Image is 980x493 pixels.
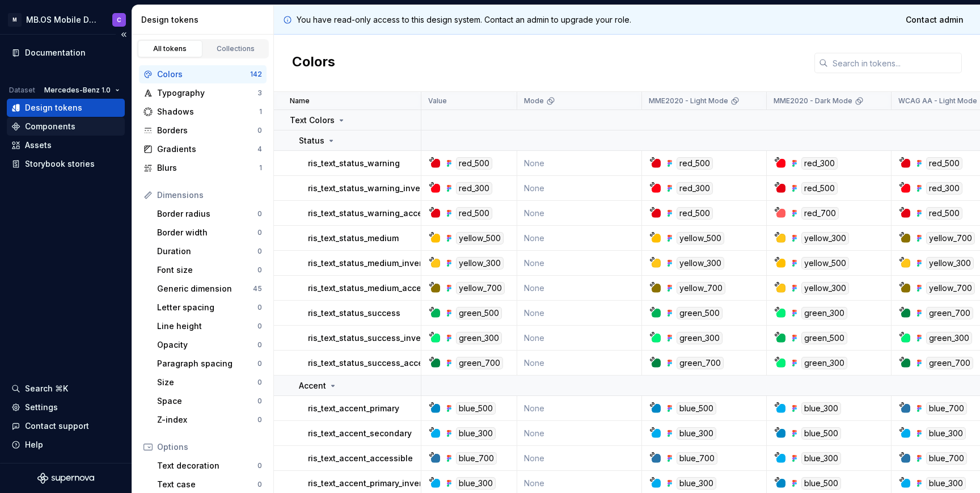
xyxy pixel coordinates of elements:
[2,7,129,32] button: MMB.OS Mobile Design SystemC
[157,264,257,276] div: Font size
[153,298,267,317] a: Letter spacing0
[308,357,447,369] p: ris_text_status_success_accessible
[308,453,413,464] p: ris_text_accent_accessible
[153,373,267,391] a: Size0
[308,478,435,489] p: ris_text_accent_primary_inverted
[801,402,841,415] div: blue_300
[25,402,58,413] div: Settings
[153,336,267,354] a: Opacity0
[257,480,262,489] div: 0
[677,332,723,344] div: green_300
[250,70,262,79] div: 142
[153,411,267,429] a: Z-index0
[517,226,642,251] td: None
[259,107,262,116] div: 1
[456,402,496,415] div: blue_500
[157,162,259,174] div: Blurs
[524,96,544,106] p: Mode
[801,427,841,440] div: blue_500
[157,283,253,294] div: Generic dimension
[7,417,125,435] button: Contact support
[299,380,326,391] p: Accent
[139,103,267,121] a: Shadows1
[926,282,975,294] div: yellow_700
[801,332,847,344] div: green_500
[157,189,262,201] div: Dimensions
[456,477,496,490] div: blue_300
[139,65,267,83] a: Colors142
[926,332,972,344] div: green_300
[456,427,496,440] div: blue_300
[157,358,257,369] div: Paragraph spacing
[801,307,847,319] div: green_300
[517,421,642,446] td: None
[456,207,492,220] div: red_500
[116,27,132,43] button: Collapse sidebar
[517,251,642,276] td: None
[25,140,52,151] div: Assets
[677,357,724,369] div: green_700
[677,477,716,490] div: blue_300
[517,201,642,226] td: None
[157,246,257,257] div: Duration
[157,125,257,136] div: Borders
[37,473,94,484] svg: Supernova Logo
[257,415,262,424] div: 0
[153,261,267,279] a: Font size0
[801,282,849,294] div: yellow_300
[926,357,973,369] div: green_700
[677,307,723,319] div: green_500
[308,332,437,344] p: ris_text_status_success_inverted
[257,89,262,98] div: 3
[801,207,839,220] div: red_700
[157,395,257,407] div: Space
[157,69,250,80] div: Colors
[257,209,262,218] div: 0
[926,182,962,195] div: red_300
[456,182,492,195] div: red_300
[44,86,111,95] span: Mercedes-Benz 1.0
[677,427,716,440] div: blue_300
[25,420,89,432] div: Contact support
[153,317,267,335] a: Line height0
[677,157,713,170] div: red_500
[139,121,267,140] a: Borders0
[153,242,267,260] a: Duration0
[801,357,847,369] div: green_300
[456,282,505,294] div: yellow_700
[157,339,257,351] div: Opacity
[456,357,503,369] div: green_700
[25,383,68,394] div: Search ⌘K
[299,135,324,146] p: Status
[25,47,86,58] div: Documentation
[898,10,971,30] a: Contact admin
[7,99,125,117] a: Design tokens
[153,224,267,242] a: Border width0
[7,117,125,136] a: Components
[257,359,262,368] div: 0
[926,257,974,269] div: yellow_300
[257,145,262,154] div: 4
[7,436,125,454] button: Help
[157,87,257,99] div: Typography
[677,402,716,415] div: blue_500
[677,207,713,220] div: red_500
[157,479,257,490] div: Text case
[257,397,262,406] div: 0
[25,439,43,450] div: Help
[290,96,310,106] p: Name
[308,233,399,244] p: ris_text_status_medium
[253,284,262,293] div: 45
[297,14,631,26] p: You have read-only access to this design system. Contact an admin to upgrade your role.
[456,452,497,465] div: blue_700
[139,140,267,158] a: Gradients4
[677,232,724,245] div: yellow_500
[208,44,264,53] div: Collections
[308,258,435,269] p: ris_text_status_medium_inverted
[7,398,125,416] a: Settings
[774,96,852,106] p: MME2020 - Dark Mode
[117,15,121,24] div: C
[926,427,966,440] div: blue_300
[157,414,257,425] div: Z-index
[456,257,504,269] div: yellow_300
